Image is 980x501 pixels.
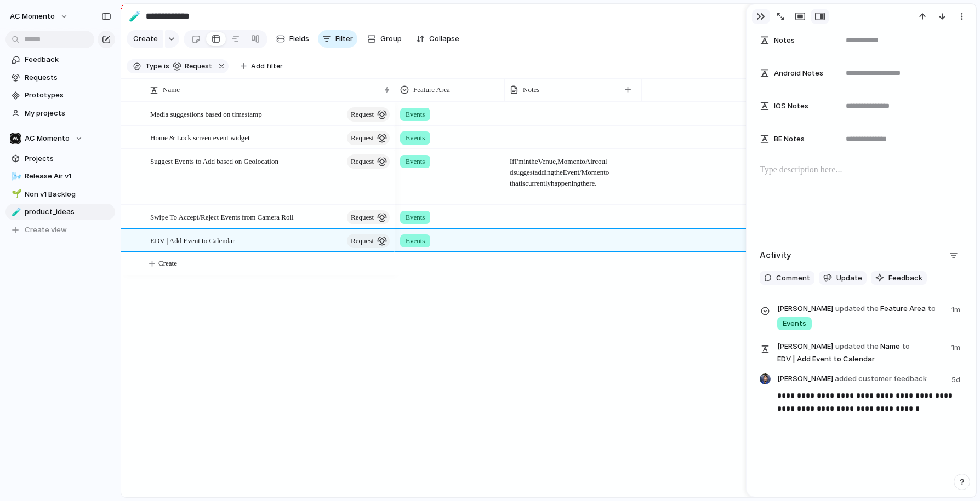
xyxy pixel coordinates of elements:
[163,84,180,95] span: Name
[429,33,459,44] span: Collapse
[760,271,814,285] button: Comment
[777,302,945,331] span: Feature Area
[5,51,115,68] a: Feedback
[12,170,19,183] div: 🌬️
[406,235,425,246] span: Events
[777,340,945,365] span: Name EDV | Add Event to Calendar
[5,151,115,167] a: Projects
[836,273,862,284] span: Update
[347,210,390,224] button: request
[164,61,169,71] span: is
[10,11,55,22] span: AC Momento
[5,222,115,238] button: Create view
[362,30,407,48] button: Group
[406,156,425,167] span: Events
[347,234,390,248] button: request
[523,84,539,95] span: Notes
[902,341,910,352] span: to
[25,206,111,217] span: product_ideas
[5,168,115,185] a: 🌬️Release Air v1
[234,59,289,74] button: Add filter
[380,33,402,44] span: Group
[251,61,283,71] span: Add filter
[162,60,172,72] button: is
[5,87,115,103] a: Prototypes
[25,108,111,119] span: My projects
[133,33,158,44] span: Create
[25,54,111,65] span: Feedback
[819,271,867,285] button: Update
[158,258,177,269] span: Create
[406,212,425,223] span: Events
[835,303,879,314] span: updated the
[272,30,314,48] button: Fields
[5,204,115,220] a: 🧪product_ideas
[760,249,791,262] h2: Activity
[774,35,795,46] span: Notes
[25,224,67,235] span: Create view
[351,154,374,169] span: request
[406,133,425,143] span: Events
[951,340,962,353] span: 1m
[5,186,115,203] a: 🌱Non v1 Backlog
[776,273,810,284] span: Comment
[835,341,879,352] span: updated the
[351,130,374,146] span: request
[774,134,805,145] span: BE Notes
[150,131,250,143] span: Home & Lock screen event widget
[928,303,936,314] span: to
[25,189,111,200] span: Non v1 Backlog
[5,130,115,147] button: AC Momento
[835,374,927,383] span: added customer feedback
[951,375,962,385] span: 5d
[25,153,111,164] span: Projects
[777,303,833,314] span: [PERSON_NAME]
[351,107,374,122] span: request
[150,234,235,246] span: EDV | Add Event to Calendar
[351,210,374,225] span: request
[170,60,214,72] button: request
[10,206,21,217] button: 🧪
[783,318,806,329] span: Events
[127,30,163,48] button: Create
[150,107,262,120] span: Media suggestions based on timestamp
[774,101,808,112] span: IOS Notes
[150,154,278,167] span: Suggest Events to Add based on Geolocation
[12,188,19,200] div: 🌱
[406,109,425,120] span: Events
[10,171,21,182] button: 🌬️
[126,8,144,25] button: 🧪
[181,61,212,71] span: request
[150,210,294,223] span: Swipe To Accept/Reject Events from Camera Roll
[777,341,833,352] span: [PERSON_NAME]
[777,373,927,384] span: [PERSON_NAME]
[774,68,823,79] span: Android Notes
[5,105,115,122] a: My projects
[351,233,374,249] span: request
[25,133,70,144] span: AC Momento
[347,131,390,145] button: request
[145,61,162,71] span: Type
[413,84,450,95] span: Feature Area
[129,9,141,24] div: 🧪
[5,70,115,86] a: Requests
[25,90,111,101] span: Prototypes
[25,171,111,182] span: Release Air v1
[412,30,464,48] button: Collapse
[951,302,962,315] span: 1m
[505,150,614,189] span: If I'm in the Venue, Momento Air could suggest adding the Event/Momento that is currently happeni...
[335,33,353,44] span: Filter
[25,72,111,83] span: Requests
[289,33,309,44] span: Fields
[12,206,19,218] div: 🧪
[871,271,927,285] button: Feedback
[347,154,390,169] button: request
[10,189,21,200] button: 🌱
[318,30,357,48] button: Filter
[888,273,922,284] span: Feedback
[5,8,74,25] button: AC Momento
[347,107,390,122] button: request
